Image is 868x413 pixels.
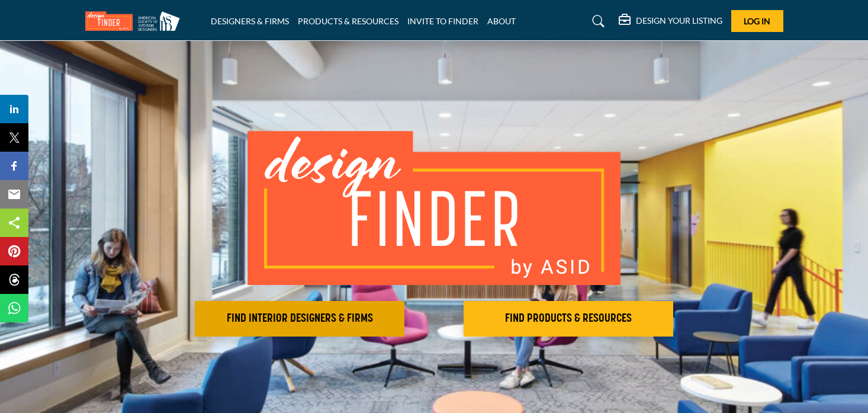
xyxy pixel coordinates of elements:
button: FIND INTERIOR DESIGNERS & FIRMS [195,301,404,337]
button: Log In [731,10,783,32]
a: ABOUT [487,16,516,26]
a: PRODUCTS & RESOURCES [298,16,398,26]
a: Search [581,12,612,31]
a: DESIGNERS & FIRMS [211,16,289,26]
div: DESIGN YOUR LISTING [619,14,722,28]
span: Log In [744,16,770,26]
h2: FIND INTERIOR DESIGNERS & FIRMS [198,312,401,326]
a: INVITE TO FINDER [407,16,478,26]
img: image [247,131,621,285]
h2: FIND PRODUCTS & RESOURCES [467,312,670,326]
button: FIND PRODUCTS & RESOURCES [464,301,673,337]
h5: DESIGN YOUR LISTING [636,15,722,26]
img: Site Logo [85,11,186,31]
